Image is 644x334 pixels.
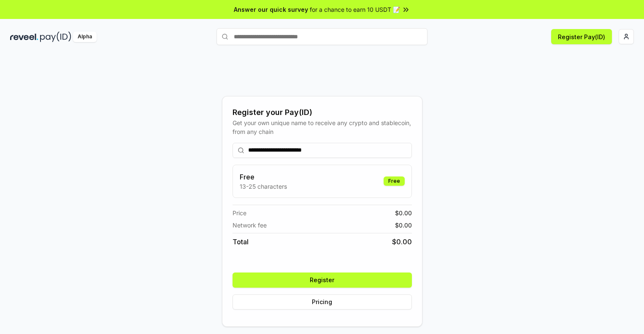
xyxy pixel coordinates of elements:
[233,118,412,136] div: Get your own unique name to receive any crypto and stablecoin, from any chain
[233,237,249,247] span: Total
[551,29,612,44] button: Register Pay(ID)
[233,221,267,230] span: Network fee
[395,221,412,230] span: $ 0.00
[234,5,308,14] span: Answer our quick survey
[392,237,412,247] span: $ 0.00
[240,172,287,182] h3: Free
[40,32,71,42] img: pay_id
[73,32,97,42] div: Alpha
[384,176,405,186] div: Free
[10,32,38,42] img: reveel_dark
[233,294,412,310] button: Pricing
[240,182,287,191] p: 13-25 characters
[233,208,246,217] span: Price
[310,5,400,14] span: for a chance to earn 10 USDT 📝
[233,273,412,288] button: Register
[233,107,412,118] div: Register your Pay(ID)
[395,208,412,217] span: $ 0.00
